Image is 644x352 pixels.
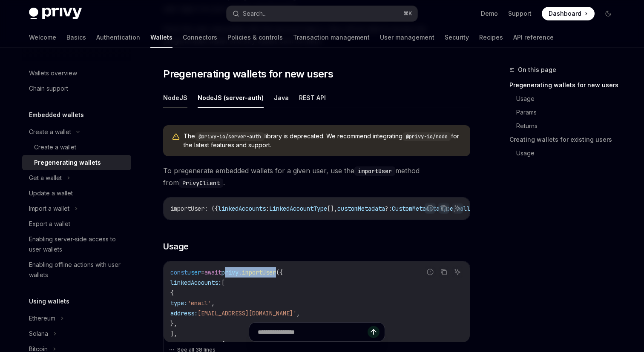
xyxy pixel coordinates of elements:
[509,133,622,146] a: Creating wallets for existing users
[96,27,140,48] a: Authentication
[29,110,84,120] h5: Embedded wallets
[187,299,211,307] span: 'email'
[403,10,412,17] span: ⌘ K
[513,27,554,48] a: API reference
[34,157,101,168] div: Pregenerating wallets
[29,296,69,306] h5: Using wallets
[452,266,463,278] button: Ask AI
[337,205,385,212] span: customMetadata
[22,170,131,186] button: Get a wallet
[452,203,463,214] button: Ask AI
[29,27,56,48] a: Welcome
[29,203,69,214] div: Import a wallet
[457,205,480,212] span: wallets
[163,240,189,252] span: Usage
[29,329,48,339] div: Solana
[385,205,392,212] span: ?:
[201,269,204,276] span: =
[380,27,434,48] a: User management
[509,146,622,160] a: Usage
[22,326,131,341] button: Solana
[170,205,204,212] span: importUser
[266,205,269,212] span: :
[29,219,70,229] div: Export a wallet
[509,119,622,133] a: Returns
[170,289,174,297] span: {
[204,205,218,212] span: : ({
[508,9,532,18] a: Support
[481,9,498,18] a: Demo
[204,269,221,276] span: await
[445,27,469,48] a: Security
[299,88,326,108] button: REST API
[518,65,556,75] span: On this page
[170,320,177,327] span: },
[29,188,73,198] div: Update a wallet
[22,257,131,283] a: Enabling offline actions with user wallets
[239,269,242,276] span: .
[293,27,370,48] a: Transaction management
[22,216,131,232] a: Export a wallet
[29,83,68,94] div: Chain support
[542,7,595,20] a: Dashboard
[198,309,296,317] span: [EMAIL_ADDRESS][DOMAIN_NAME]'
[242,269,276,276] span: importUser
[66,27,86,48] a: Basics
[392,205,453,212] span: CustomMetadataType
[29,8,82,20] img: dark logo
[198,88,264,108] button: NodeJS (server-auth)
[274,88,289,108] button: Java
[163,67,333,81] span: Pregenerating wallets for new users
[22,66,131,81] a: Wallets overview
[218,205,266,212] span: linkedAccounts
[296,309,300,317] span: ,
[368,326,379,338] button: Send message
[221,279,225,286] span: [
[184,132,462,149] span: The library is deprecated. We recommend integrating for the latest features and support.
[227,6,417,21] button: Search...⌘K
[29,260,126,280] div: Enabling offline actions with user wallets
[170,299,187,307] span: type:
[29,313,55,323] div: Ethereum
[179,178,223,188] code: PrivyClient
[276,269,283,276] span: ({
[509,78,622,92] a: Pregenerating wallets for new users
[22,201,131,216] button: Import a wallet
[22,124,131,140] button: Create a wallet
[354,166,395,176] code: importUser
[438,203,449,214] button: Copy the contents from the code block
[170,309,198,317] span: address:
[221,269,239,276] span: privy
[29,127,71,137] div: Create a wallet
[22,81,131,96] a: Chain support
[22,186,131,201] a: Update a wallet
[479,27,503,48] a: Recipes
[170,279,221,286] span: linkedAccounts:
[438,266,449,278] button: Copy the contents from the code block
[170,269,187,276] span: const
[549,9,581,18] span: Dashboard
[425,203,436,214] button: Report incorrect code
[172,133,180,141] svg: Warning
[509,106,622,119] a: Params
[163,88,187,108] button: NodeJS
[258,323,368,341] input: Ask a question...
[269,205,327,212] span: LinkedAccountType
[187,269,201,276] span: user
[425,266,436,278] button: Report incorrect code
[601,7,615,20] button: Toggle dark mode
[22,155,131,170] a: Pregenerating wallets
[34,142,76,152] div: Create a wallet
[29,173,62,183] div: Get a wallet
[327,205,337,212] span: [],
[509,92,622,106] a: Usage
[22,140,131,155] a: Create a wallet
[243,9,267,19] div: Search...
[227,27,283,48] a: Policies & controls
[211,299,215,307] span: ,
[183,27,217,48] a: Connectors
[22,232,131,257] a: Enabling server-side access to user wallets
[150,27,172,48] a: Wallets
[402,132,451,141] code: @privy-io/node
[29,234,126,255] div: Enabling server-side access to user wallets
